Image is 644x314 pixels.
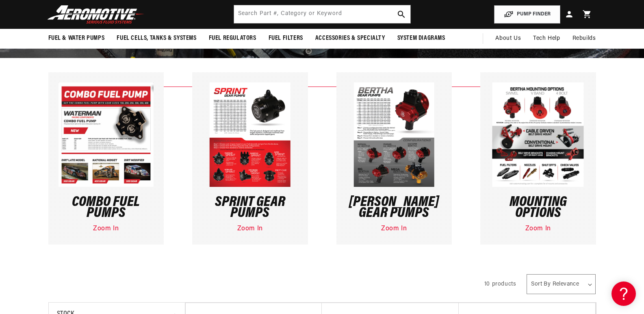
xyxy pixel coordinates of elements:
span: System Diagrams [397,34,445,43]
h3: Mounting Options [490,197,586,219]
a: About Us [489,29,527,48]
input: Search by Part Number, Category or Keyword [234,5,410,23]
span: Fuel Filters [269,34,303,43]
a: Zoom In [93,225,119,232]
span: Fuel Regulators [209,34,256,43]
summary: Fuel Regulators [203,29,262,48]
h3: Combo Fuel Pumps [59,197,154,219]
img: Aeromotive [45,5,147,24]
summary: Fuel Cells, Tanks & Systems [111,29,202,48]
summary: Tech Help [527,29,566,48]
span: Accessories & Specialty [315,34,385,43]
button: search button [392,5,410,23]
summary: Rebuilds [566,29,602,48]
span: About Us [495,35,521,41]
summary: Accessories & Specialty [309,29,391,48]
button: PUMP FINDER [494,5,560,24]
a: Zoom In [237,225,263,232]
a: Zoom In [525,225,551,232]
span: Fuel & Water Pumps [48,34,105,43]
span: 10 products [484,281,516,287]
h3: Sprint Gear Pumps [202,197,298,219]
span: Tech Help [533,34,560,43]
summary: System Diagrams [391,29,451,48]
h3: [PERSON_NAME] Gear Pumps [347,197,442,219]
a: Zoom In [381,225,407,232]
summary: Fuel Filters [262,29,309,48]
summary: Fuel & Water Pumps [42,29,111,48]
span: Rebuilds [572,34,596,43]
span: Fuel Cells, Tanks & Systems [117,34,196,43]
